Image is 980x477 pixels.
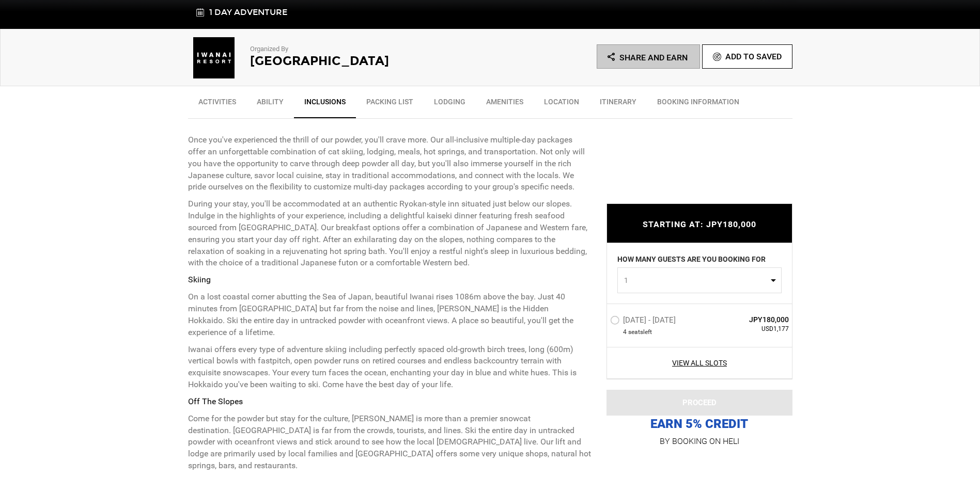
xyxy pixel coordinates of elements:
p: Once you've experienced the thrill of our powder, you'll crave more. Our all-inclusive multiple-d... [188,134,591,193]
a: Location [534,91,589,117]
p: Organized By [250,44,462,54]
a: Amenities [476,91,534,117]
a: BOOKING INFORMATION [647,91,750,117]
span: 1 Day Adventure [209,7,287,19]
p: During your stay, you'll be accommodated at an authentic Ryokan-style inn situated just below our... [188,198,591,269]
label: [DATE] - [DATE] [610,315,678,328]
span: seat left [628,328,652,337]
a: Ability [246,91,294,117]
a: Itinerary [589,91,647,117]
span: 4 [623,328,627,337]
span: STARTING AT: JPY180,000 [643,220,756,230]
span: USD1,177 [714,325,789,333]
a: Packing List [356,91,424,117]
strong: Skiing [188,275,211,284]
strong: Off The Slopes [188,396,243,406]
span: JPY180,000 [714,314,789,325]
h2: [GEOGRAPHIC_DATA] [250,54,462,68]
a: Inclusions [294,91,356,118]
button: 1 [617,267,782,293]
label: HOW MANY GUESTS ARE YOU BOOKING FOR [617,254,766,267]
p: Come for the powder but stay for the culture, [PERSON_NAME] is more than a premier snowcat destin... [188,413,591,472]
a: Activities [188,91,246,117]
span: Add To Saved [725,52,782,61]
p: On a lost coastal corner abutting the Sea of Japan, beautiful Iwanai rises 1086m above the bay. J... [188,291,591,338]
p: BY BOOKING ON HELI [606,434,792,449]
span: 1 [624,275,768,285]
button: PROCEED [606,390,792,416]
a: View All Slots [610,358,789,368]
img: d4d51e56ba51b71ae92b8dc13b1be08e.png [188,37,240,78]
a: Lodging [424,91,476,117]
span: s [640,328,643,337]
p: Iwanai offers every type of adventure skiing including perfectly spaced old-growth birch trees, l... [188,344,591,391]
